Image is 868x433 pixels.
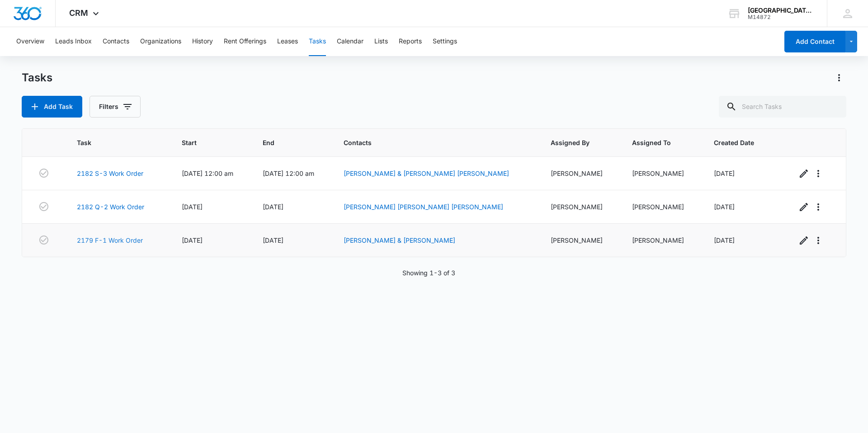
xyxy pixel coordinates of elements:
[69,8,88,18] span: CRM
[140,27,181,56] button: Organizations
[551,138,597,147] span: Assigned By
[402,268,455,278] p: Showing 1-3 of 3
[714,138,762,147] span: Created Date
[719,96,846,118] input: Search Tasks
[263,203,283,211] span: [DATE]
[22,96,82,118] button: Add Task
[192,27,213,56] button: History
[182,236,203,244] span: [DATE]
[832,71,846,85] button: Actions
[337,27,363,56] button: Calendar
[224,27,266,56] button: Rent Offerings
[551,169,610,178] div: [PERSON_NAME]
[182,203,203,211] span: [DATE]
[344,169,509,177] a: [PERSON_NAME] & [PERSON_NAME] [PERSON_NAME]
[22,71,52,85] h1: Tasks
[90,96,141,118] button: Filters
[748,7,814,14] div: account name
[632,235,692,245] div: [PERSON_NAME]
[784,31,845,52] button: Add Contact
[55,27,92,56] button: Leads Inbox
[714,236,735,244] span: [DATE]
[77,169,143,178] a: 2182 S-3 Work Order
[263,169,314,177] span: [DATE] 12:00 am
[714,169,735,177] span: [DATE]
[277,27,298,56] button: Leases
[433,27,457,56] button: Settings
[263,138,309,147] span: End
[77,235,143,245] a: 2179 F-1 Work Order
[182,169,233,177] span: [DATE] 12:00 am
[344,236,455,244] a: [PERSON_NAME] & [PERSON_NAME]
[344,203,503,211] a: [PERSON_NAME] [PERSON_NAME] [PERSON_NAME]
[632,169,692,178] div: [PERSON_NAME]
[632,202,692,212] div: [PERSON_NAME]
[309,27,326,56] button: Tasks
[748,14,814,20] div: account id
[344,138,516,147] span: Contacts
[16,27,44,56] button: Overview
[714,203,735,211] span: [DATE]
[551,235,610,245] div: [PERSON_NAME]
[77,138,146,147] span: Task
[632,138,679,147] span: Assigned To
[182,138,228,147] span: Start
[374,27,388,56] button: Lists
[263,236,283,244] span: [DATE]
[551,202,610,212] div: [PERSON_NAME]
[77,202,144,212] a: 2182 Q-2 Work Order
[103,27,129,56] button: Contacts
[399,27,422,56] button: Reports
